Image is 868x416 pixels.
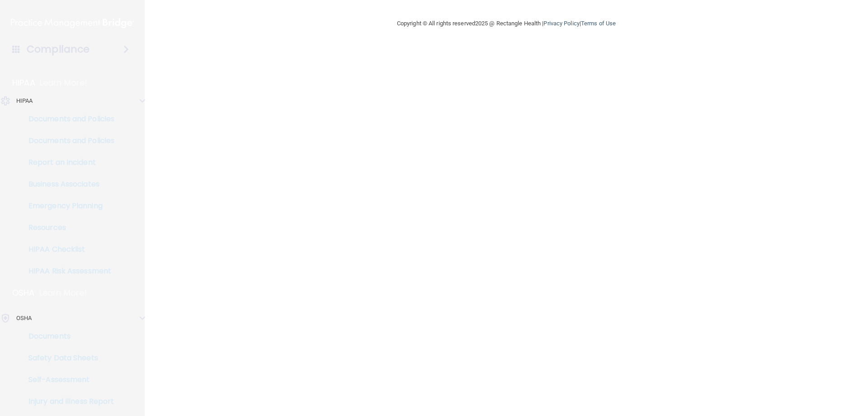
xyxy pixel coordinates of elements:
p: Business Associates [6,180,129,189]
p: Safety Data Sheets [6,354,129,363]
p: Documents and Policies [6,115,129,124]
img: PMB logo [11,14,134,32]
p: Report an Incident [6,158,129,167]
a: Privacy Policy [543,20,579,27]
p: Self-Assessment [6,375,129,384]
p: Emergency Planning [6,201,129,210]
h4: Compliance [27,43,90,56]
a: Terms of Use [581,20,616,27]
p: Injury and Illness Report [6,397,129,406]
div: Copyright © All rights reserved 2025 @ Rectangle Health | | [341,9,671,38]
p: Documents and Policies [6,136,129,145]
p: Resources [6,223,129,232]
p: OSHA [12,287,35,298]
p: Documents [6,332,129,341]
p: HIPAA [12,77,35,88]
p: OSHA [16,313,32,324]
p: Learn More! [39,287,87,298]
p: Learn More! [40,77,88,88]
p: HIPAA Risk Assessment [6,267,129,276]
p: HIPAA [16,96,33,106]
p: HIPAA Checklist [6,245,129,254]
